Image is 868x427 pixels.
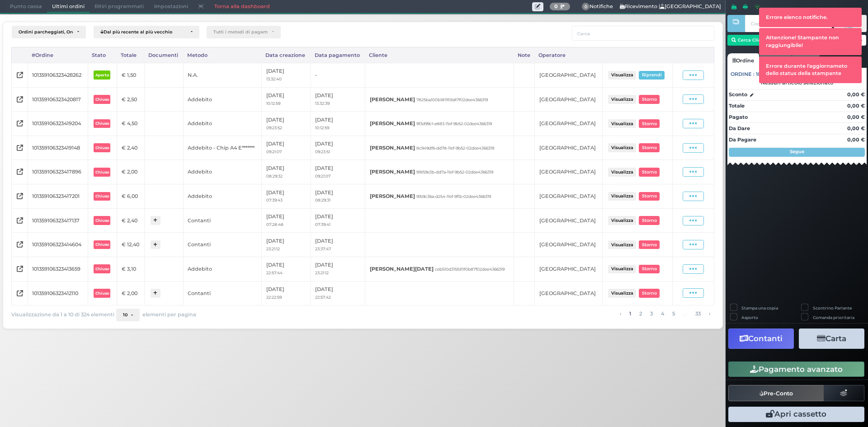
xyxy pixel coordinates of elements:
button: Storno [639,240,660,249]
td: [DATE] [311,184,365,209]
small: 9f3d99c1-e883-11ef-9b52-02dee4366319 [416,121,492,126]
b: Chiuso [95,97,109,102]
a: alla pagina 5 [670,309,677,319]
small: ceb510d315fd11f0b87f02dee4366319 [435,267,505,272]
td: 101359106323412110 [28,281,88,305]
td: [GEOGRAPHIC_DATA] [535,233,603,257]
strong: Da Dare [729,125,750,131]
b: 0 [554,3,558,9]
small: 07:28:48 [266,222,283,227]
td: 101359106323417201 [28,184,88,209]
a: Torna alla dashboard [209,0,274,13]
small: 23:37:47 [315,246,331,251]
b: Aperto [95,73,109,77]
td: € 2,50 [117,87,145,112]
td: [DATE] [311,233,365,257]
button: Pagamento avanzato [728,361,864,377]
button: Ordini parcheggiati, Ordini aperti, Ordini chiusi [12,26,86,38]
td: [GEOGRAPHIC_DATA] [535,184,603,209]
button: Visualizza [608,168,636,176]
a: alla pagina 2 [637,309,644,319]
td: [DATE] [311,112,365,136]
button: Visualizza [608,119,636,128]
strong: Pagato [729,114,748,120]
small: 09:21:07 [315,174,330,178]
div: Totale [117,47,145,63]
div: Metodo [183,47,262,63]
td: [DATE] [262,233,311,257]
span: Impostazioni [149,0,193,13]
span: Punto cassa [5,0,47,13]
td: [DATE] [262,281,311,305]
button: Storno [639,289,660,297]
div: Attenzione! Stampante non raggiungibile! [759,28,862,55]
a: alla pagina 33 [693,309,703,319]
td: € 4,50 [117,112,145,136]
b: Chiuso [95,242,109,247]
td: Contanti [183,233,262,257]
b: Chiuso [95,267,109,271]
a: alla pagina 4 [658,309,666,319]
small: 07:39:43 [266,197,283,202]
small: 09:23:52 [266,125,282,130]
div: Tutti i metodi di pagamento [213,29,268,35]
b: [PERSON_NAME][DATE] [370,266,434,272]
td: [DATE] [262,87,311,112]
div: Dal più recente al più vecchio [100,29,186,35]
b: [PERSON_NAME] [370,120,415,127]
div: Errore durante l'aggiornameto dello status della stampante [759,57,862,83]
div: Ordini parcheggiati, Ordini aperti, Ordini chiusi [19,29,73,35]
a: pagina precedente [617,309,623,319]
small: 91b9c36a-d254-11ef-9f1b-02dee4366319 [416,194,491,199]
a: Ordine [727,53,759,68]
td: [DATE] [262,63,311,87]
small: 07:39:41 [315,222,330,227]
td: Addebito [183,160,262,184]
div: Operatore [535,47,603,63]
label: Comanda prioritaria [813,314,854,320]
div: Data creazione [262,47,311,63]
button: Storno [639,216,660,225]
a: alla pagina 3 [647,309,655,319]
div: Data pagamento [311,47,365,63]
b: [PERSON_NAME] [370,145,415,151]
button: Carta [799,328,864,349]
b: Chiuso [95,170,109,174]
div: Nessun articolo selezionato [727,80,867,86]
small: 09:23:51 [315,149,330,154]
button: Visualizza [608,143,636,152]
small: 22:57:42 [315,295,331,300]
div: elementi per pagina [116,309,196,321]
b: [PERSON_NAME] [370,96,415,103]
button: Visualizza [608,216,636,225]
button: Visualizza [608,95,636,103]
td: [DATE] [311,208,365,233]
span: Ultimi ordini [47,0,90,13]
button: Apri cassetto [728,407,864,422]
td: 101359106323428262 [28,63,88,87]
b: Chiuso [95,218,109,223]
td: € 2,00 [117,281,145,305]
input: Codice Cliente [745,15,831,32]
td: Contanti [183,208,262,233]
td: 101359106323419204 [28,112,88,136]
strong: 0,00 € [847,136,865,143]
td: [GEOGRAPHIC_DATA] [535,63,603,87]
td: [GEOGRAPHIC_DATA] [535,208,603,233]
small: 7825ba100b1811f0b87f02dee4366319 [416,97,488,102]
button: 10 [116,309,140,321]
label: Asporto [741,314,758,320]
td: [GEOGRAPHIC_DATA] [535,281,603,305]
strong: 0,00 € [847,125,865,131]
button: Storno [639,265,660,273]
small: 23:21:12 [266,246,280,251]
small: 22:57:44 [266,270,283,275]
td: [GEOGRAPHIC_DATA] [535,160,603,184]
button: Riprendi [639,71,665,80]
div: #Ordine [28,47,88,63]
td: [DATE] [262,208,311,233]
td: [DATE] [262,184,311,209]
td: € 6,00 [117,184,145,209]
td: 101359106323414604 [28,233,88,257]
td: Addebito [183,257,262,281]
